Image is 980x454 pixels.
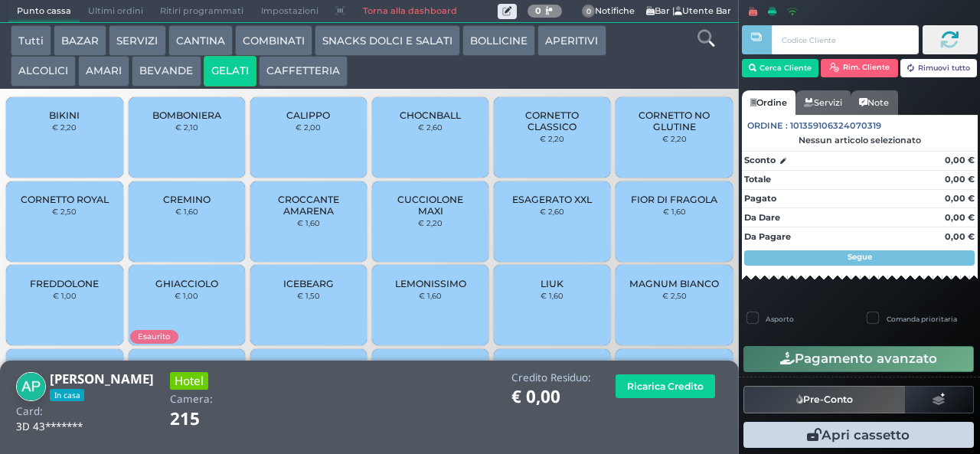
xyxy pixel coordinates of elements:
[253,1,327,22] span: Impostazioni
[53,291,77,300] small: € 1,00
[168,25,233,56] button: CANTINA
[175,291,198,300] small: € 1,00
[297,291,320,300] small: € 1,50
[163,194,211,205] span: CREMINO
[80,1,152,22] span: Ultimi ordini
[945,193,975,204] strong: 0,00 €
[11,25,51,56] button: Tutti
[945,212,975,223] strong: 0,00 €
[50,389,84,401] span: In casa
[16,406,43,417] h4: Card:
[742,90,795,115] a: Ordine
[900,59,978,77] button: Rimuovi tutto
[582,5,596,18] span: 0
[385,194,476,217] span: CUCCIOLONE MAXI
[747,119,788,132] span: Ordine :
[743,386,906,413] button: Pre-Conto
[772,25,918,54] input: Codice Cliente
[315,25,460,56] button: SNACKS DOLCI E SALATI
[132,56,201,87] button: BEVANDE
[286,109,330,121] span: CALIPPO
[629,278,719,289] span: MAGNUM BIANCO
[616,374,715,398] button: Ricarica Credito
[663,207,686,216] small: € 1,60
[21,194,109,205] span: CORNETTO ROYAL
[297,218,320,227] small: € 1,60
[766,314,794,324] label: Asporto
[790,119,881,132] span: 101359106324070319
[662,134,687,143] small: € 2,20
[662,291,687,300] small: € 2,50
[259,56,348,87] button: CAFFETTERIA
[400,109,461,121] span: CHOCNBALL
[52,122,77,132] small: € 2,20
[945,174,975,185] strong: 0,00 €
[535,5,541,16] b: 0
[541,291,563,300] small: € 1,60
[283,278,334,289] span: ICEBEARG
[49,109,80,121] span: BIKINI
[419,291,442,300] small: € 1,60
[462,25,535,56] button: BOLLICINE
[511,387,591,407] h1: € 0,00
[354,1,465,22] a: Torna alla dashboard
[744,193,776,204] strong: Pagato
[8,1,80,22] span: Punto cassa
[743,346,974,372] button: Pagamento avanzato
[945,231,975,242] strong: 0,00 €
[541,278,563,289] span: LIUK
[512,194,592,205] span: ESAGERATO XXL
[170,372,208,390] h3: Hotel
[629,109,720,132] span: CORNETTO NO GLUTINE
[851,90,897,115] a: Note
[170,394,213,405] h4: Camera:
[418,122,443,132] small: € 2,60
[263,194,354,217] span: CROCCANTE AMARENA
[170,410,243,429] h1: 215
[744,174,771,185] strong: Totale
[887,314,957,324] label: Comanda prioritaria
[175,122,198,132] small: € 2,10
[821,59,898,77] button: Rim. Cliente
[540,207,564,216] small: € 2,60
[235,25,312,56] button: COMBINATI
[30,278,99,289] span: FREDDOLONE
[511,372,591,384] h4: Credito Residuo:
[507,109,598,132] span: CORNETTO CLASSICO
[742,59,819,77] button: Cerca Cliente
[11,56,76,87] button: ALCOLICI
[109,25,165,56] button: SERVIZI
[418,218,443,227] small: € 2,20
[744,212,780,223] strong: Da Dare
[152,1,252,22] span: Ritiri programmati
[296,122,321,132] small: € 2,00
[152,109,221,121] span: BOMBONIERA
[540,134,564,143] small: € 2,20
[52,207,77,216] small: € 2,50
[78,56,129,87] button: AMARI
[175,207,198,216] small: € 1,60
[848,252,872,262] strong: Segue
[155,278,218,289] span: GHIACCIOLO
[537,25,606,56] button: APERITIVI
[50,370,154,387] b: [PERSON_NAME]
[744,231,791,242] strong: Da Pagare
[945,155,975,165] strong: 0,00 €
[743,422,974,448] button: Apri cassetto
[395,278,466,289] span: LEMONISSIMO
[742,135,978,145] div: Nessun articolo selezionato
[130,330,178,343] span: Esaurito
[204,56,256,87] button: GELATI
[54,25,106,56] button: BAZAR
[631,194,717,205] span: FIOR DI FRAGOLA
[744,154,776,167] strong: Sconto
[16,372,46,402] img: ANNAMARIA PATACCHIOLA
[795,90,851,115] a: Servizi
